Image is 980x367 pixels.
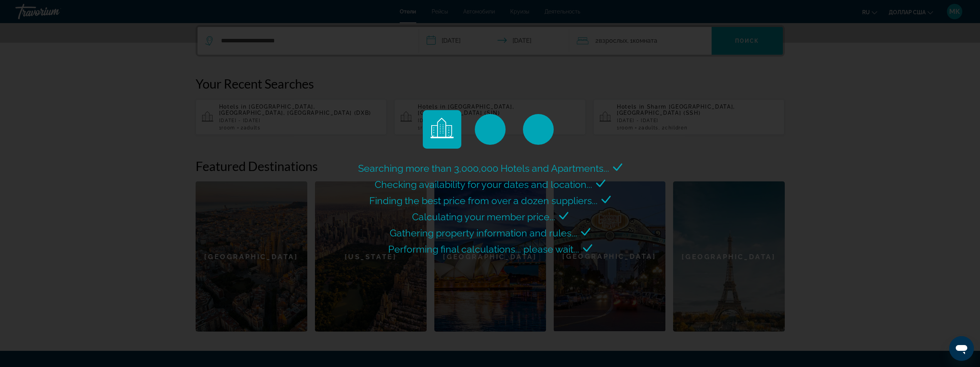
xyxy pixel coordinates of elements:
[358,163,609,174] span: Searching more than 3,000,000 Hotels and Apartments...
[412,211,555,223] span: Calculating your member price...
[949,336,974,361] iframe: Кнопка запуска окна обмена сообщениями
[369,195,598,206] span: Finding the best price from over a dozen suppliers...
[388,243,579,255] span: Performing final calculations... please wait...
[390,227,577,239] span: Gathering property information and rules...
[375,179,592,190] span: Checking availability for your dates and location...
